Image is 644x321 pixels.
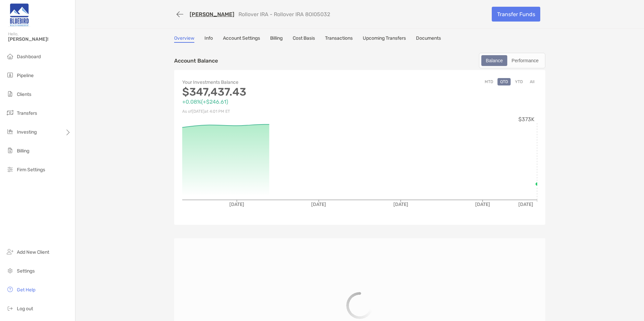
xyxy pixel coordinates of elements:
tspan: $373K [518,116,535,122]
img: transfers icon [6,109,14,117]
img: pipeline icon [6,71,14,79]
img: investing icon [6,128,14,136]
span: Investing [17,129,37,135]
tspan: [DATE] [229,202,244,207]
a: Upcoming Transfers [363,35,406,43]
img: logout icon [6,304,14,312]
p: +0.08% ( +$246.61 ) [182,98,360,106]
span: Add New Client [17,249,49,255]
div: Balance [482,56,507,65]
a: Billing [270,35,283,43]
a: Transfer Funds [492,7,540,22]
span: Clients [17,92,31,97]
span: Dashboard [17,54,41,60]
a: Account Settings [223,35,260,43]
img: get-help icon [6,285,14,293]
span: Get Help [17,287,35,293]
span: [PERSON_NAME]! [8,36,71,42]
p: Rollover IRA - Rollover IRA 8OI05032 [238,11,330,17]
a: Overview [174,35,194,43]
a: Info [204,35,213,43]
span: Firm Settings [17,167,45,173]
button: QTD [497,78,511,85]
p: $347,437.43 [182,88,360,96]
img: add_new_client icon [6,248,14,256]
span: Settings [17,268,35,274]
p: As of [DATE] at 4:01 PM ET [182,107,360,116]
img: firm-settings icon [6,165,14,173]
a: [PERSON_NAME] [190,11,234,17]
tspan: [DATE] [518,202,533,207]
div: Performance [508,56,542,65]
tspan: [DATE] [475,202,490,207]
a: Transactions [325,35,353,43]
a: Documents [416,35,441,43]
p: Account Balance [174,57,218,65]
p: Your Investments Balance [182,78,360,86]
div: segmented control [479,53,545,68]
button: YTD [512,78,525,85]
span: Log out [17,306,33,312]
span: Pipeline [17,73,34,78]
img: Zoe Logo [8,3,30,27]
tspan: [DATE] [393,202,408,207]
tspan: [DATE] [311,202,326,207]
img: clients icon [6,90,14,98]
a: Cost Basis [293,35,315,43]
button: MTD [482,78,496,85]
button: All [527,78,537,85]
img: dashboard icon [6,52,14,60]
span: Transfers [17,110,37,116]
img: settings icon [6,266,14,275]
img: billing icon [6,146,14,154]
span: Billing [17,148,29,154]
